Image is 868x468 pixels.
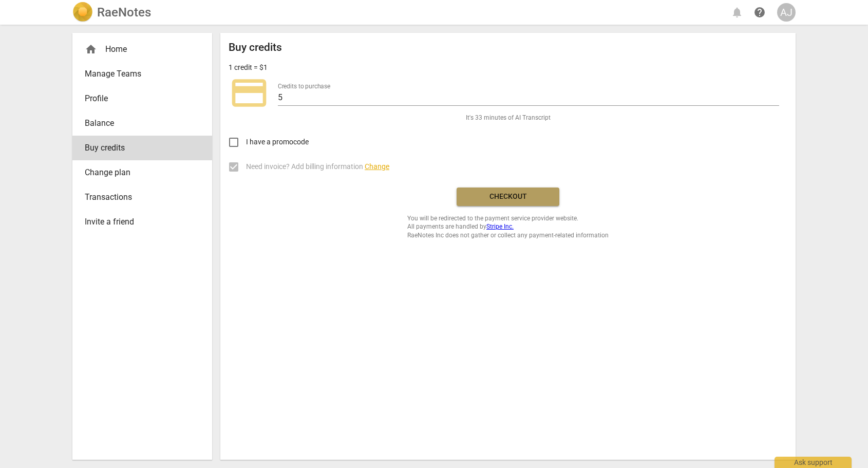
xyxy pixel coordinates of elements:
span: credit_card [229,72,270,114]
a: Balance [72,111,212,136]
div: Home [85,43,192,55]
span: Change plan [85,166,192,179]
a: Manage Teams [72,62,212,86]
span: Profile [85,92,192,105]
span: Invite a friend [85,216,192,228]
span: help [753,6,766,18]
span: I have a promocode [246,137,309,147]
label: Credits to purchase [278,83,330,89]
span: It's 33 minutes of AI Transcript [466,114,551,122]
span: Need invoice? Add billing information [246,161,389,172]
a: Profile [72,86,212,111]
h2: Buy credits [229,41,282,54]
p: 1 credit = $1 [229,62,268,73]
a: Change plan [72,160,212,185]
button: AJ [777,3,796,22]
img: Logo [72,2,93,23]
h2: RaeNotes [97,5,151,20]
span: home [85,43,97,55]
a: Buy credits [72,136,212,160]
span: Manage Teams [85,68,192,80]
div: Home [72,37,212,62]
a: Help [750,3,769,22]
span: Balance [85,117,192,129]
a: Transactions [72,185,212,210]
span: Checkout [465,192,551,202]
span: Change [365,162,389,171]
span: Buy credits [85,142,192,154]
a: LogoRaeNotes [72,2,151,23]
a: Invite a friend [72,210,212,234]
span: You will be redirected to the payment service provider website. All payments are handled by RaeNo... [407,214,609,240]
div: Ask support [775,457,852,468]
span: Transactions [85,191,192,203]
a: Stripe Inc. [486,223,514,230]
button: Checkout [457,188,559,206]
